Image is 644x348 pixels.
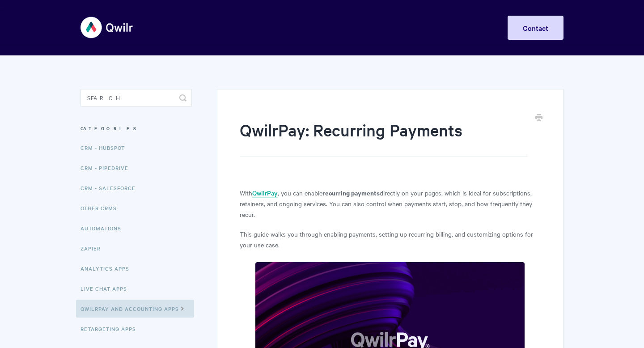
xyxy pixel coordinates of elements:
a: Live Chat Apps [80,280,134,297]
input: Search [80,89,192,107]
a: CRM - Pipedrive [80,159,135,177]
p: This guide walks you through enabling payments, setting up recurring billing, and customizing opt... [240,229,541,250]
a: QwilrPay [252,188,278,198]
a: CRM - HubSpot [80,139,131,157]
a: CRM - Salesforce [80,179,142,197]
a: Automations [80,219,128,237]
h1: QwilrPay: Recurring Payments [240,119,527,157]
img: Qwilr Help Center [80,11,134,44]
h3: Categories [80,120,192,136]
a: Retargeting Apps [80,320,143,338]
strong: recurring payments [322,188,380,197]
a: Zapier [80,239,107,257]
a: Contact [508,16,563,40]
a: Print this Article [535,113,542,123]
a: Other CRMs [80,199,123,217]
a: QwilrPay and Accounting Apps [76,300,194,318]
a: Analytics Apps [80,259,136,277]
p: With , you can enable directly on your pages, which is ideal for subscriptions, retainers, and on... [240,187,541,220]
